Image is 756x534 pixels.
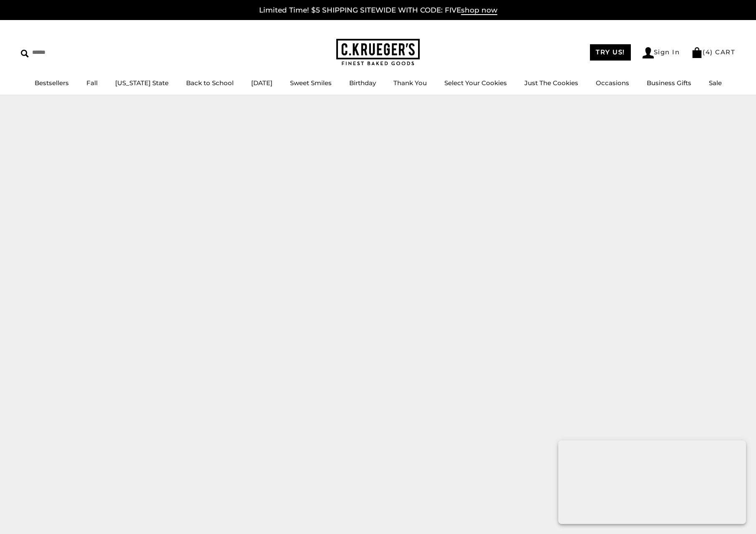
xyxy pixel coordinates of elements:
a: Thank You [393,79,427,87]
span: shop now [461,6,497,15]
a: Business Gifts [647,79,691,87]
a: Sale [709,79,722,87]
a: (4) CART [691,48,735,56]
span: 4 [706,48,711,56]
a: Birthday [349,79,376,87]
a: Occasions [596,79,629,87]
img: Search [21,50,29,58]
a: Sweet Smiles [290,79,332,87]
img: Account [643,47,654,58]
a: Limited Time! $5 SHIPPING SITEWIDE WITH CODE: FIVEshop now [259,6,497,15]
a: Sign In [643,47,680,58]
img: Bag [691,47,703,58]
a: Select Your Cookies [444,79,507,87]
a: Fall [86,79,98,87]
a: Just The Cookies [524,79,578,87]
a: TRY US! [590,44,631,61]
a: Bestsellers [35,79,69,87]
a: [US_STATE] State [115,79,169,87]
a: [DATE] [251,79,272,87]
a: Back to School [186,79,234,87]
img: C.KRUEGER'S [336,39,420,66]
input: Search [21,46,120,59]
